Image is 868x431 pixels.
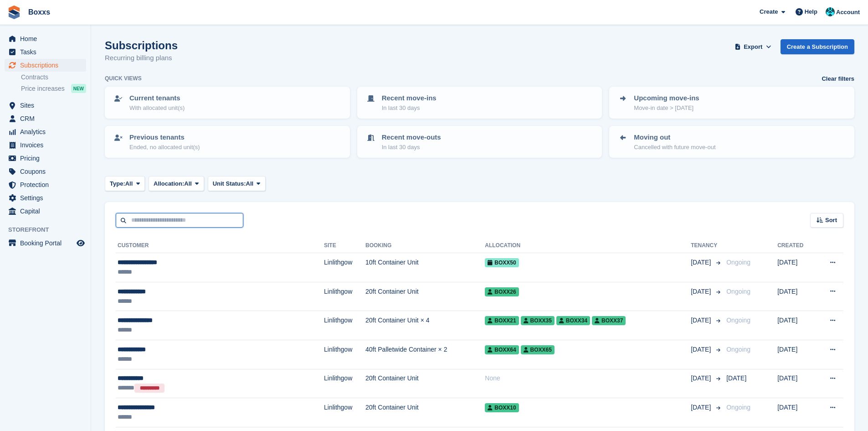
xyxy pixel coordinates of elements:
td: 20ft Container Unit [365,369,485,398]
span: Capital [20,205,75,218]
span: Settings [20,192,75,204]
a: menu [5,99,86,112]
a: Current tenants With allocated unit(s) [106,88,349,118]
a: Clear filters [822,74,854,83]
span: [DATE] [726,374,746,382]
span: All [184,179,192,188]
a: menu [5,178,86,191]
button: Allocation: All [149,176,204,191]
td: Linlithgow [324,369,365,398]
span: Boxx64 [485,345,519,354]
p: Ended, no allocated unit(s) [129,143,200,152]
span: Tasks [20,46,75,58]
span: Boxx35 [521,316,555,325]
span: Ongoing [726,288,750,295]
td: [DATE] [777,340,816,369]
span: All [125,179,133,188]
a: Moving out Cancelled with future move-out [610,127,853,157]
span: Analytics [20,125,75,138]
span: Allocation: [154,179,184,188]
a: menu [5,112,86,125]
td: [DATE] [777,398,816,427]
p: Recent move-ins [382,93,437,104]
a: menu [5,165,86,178]
td: Linlithgow [324,311,365,340]
img: Graham Buchan [826,7,835,16]
td: Linlithgow [324,340,365,369]
span: Boxx34 [556,316,590,325]
th: Allocation [485,239,691,253]
a: Recent move-outs In last 30 days [358,127,601,157]
a: Price increases NEW [21,83,86,93]
td: 20ft Container Unit [365,282,485,311]
span: Storefront [8,225,91,234]
span: [DATE] [691,345,713,354]
span: Boxx21 [485,316,519,325]
span: Pricing [20,152,75,165]
span: Create [760,7,778,16]
div: NEW [71,84,86,93]
p: With allocated unit(s) [129,104,185,113]
th: Site [324,239,365,253]
p: Cancelled with future move-out [634,143,715,152]
td: [DATE] [777,369,816,398]
span: All [246,179,254,188]
span: Boxx26 [485,287,519,296]
p: Recent move-outs [382,132,441,143]
span: Boxx37 [592,316,626,325]
span: Ongoing [726,259,750,266]
th: Created [777,239,816,253]
span: Sites [20,99,75,112]
td: Linlithgow [324,282,365,311]
span: [DATE] [691,316,713,325]
p: Upcoming move-ins [634,93,699,104]
a: menu [5,46,86,58]
span: Invoices [20,139,75,151]
p: Current tenants [129,93,185,104]
td: 20ft Container Unit × 4 [365,311,485,340]
span: Ongoing [726,404,750,411]
span: Coupons [20,165,75,178]
span: Export [744,42,762,52]
span: Sort [825,216,837,225]
th: Tenancy [691,239,723,253]
a: Upcoming move-ins Move-in date > [DATE] [610,88,853,118]
a: Create a Subscription [781,39,854,54]
p: Previous tenants [129,132,200,143]
a: Contracts [21,73,86,82]
td: Linlithgow [324,398,365,427]
span: Subscriptions [20,59,75,72]
td: [DATE] [777,282,816,311]
a: menu [5,152,86,165]
a: Recent move-ins In last 30 days [358,88,601,118]
a: Preview store [75,238,86,249]
p: Moving out [634,132,715,143]
th: Booking [365,239,485,253]
span: Help [805,7,817,16]
td: 10ft Container Unit [365,253,485,282]
td: [DATE] [777,311,816,340]
th: Customer [116,239,324,253]
span: Boxx10 [485,403,519,412]
div: None [485,374,691,383]
p: Recurring billing plans [105,53,178,63]
a: menu [5,139,86,151]
a: menu [5,59,86,72]
p: In last 30 days [382,104,437,113]
a: Previous tenants Ended, no allocated unit(s) [106,127,349,157]
a: menu [5,192,86,204]
span: Booking Portal [20,237,75,249]
p: Move-in date > [DATE] [634,104,699,113]
a: Boxxs [25,5,54,20]
span: [DATE] [691,374,713,383]
button: Unit Status: All [208,176,266,191]
button: Type: All [105,176,145,191]
button: Export [733,39,773,54]
span: [DATE] [691,403,713,412]
a: menu [5,237,86,249]
span: Account [836,8,860,17]
a: menu [5,205,86,218]
td: Linlithgow [324,253,365,282]
span: Price increases [21,84,65,93]
td: [DATE] [777,253,816,282]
